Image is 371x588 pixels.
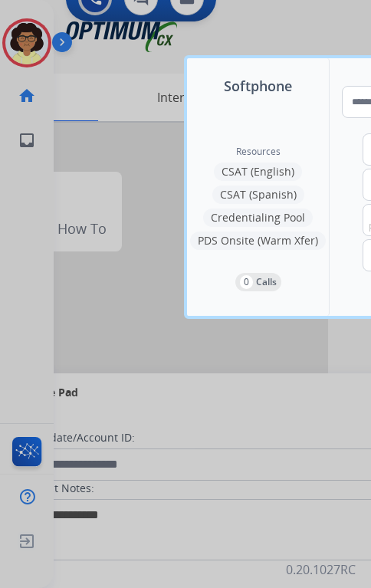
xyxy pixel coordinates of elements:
button: 0Calls [235,273,281,291]
button: PDS Onsite (Warm Xfer) [190,232,326,250]
button: CSAT (English) [214,163,302,181]
button: Credentialing Pool [203,209,313,227]
p: Calls [256,275,277,289]
p: 0.20.1027RC [286,560,356,579]
p: 0 [240,275,253,289]
span: Softphone [224,75,292,97]
button: CSAT (Spanish) [212,186,304,204]
span: Resources [236,146,281,158]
